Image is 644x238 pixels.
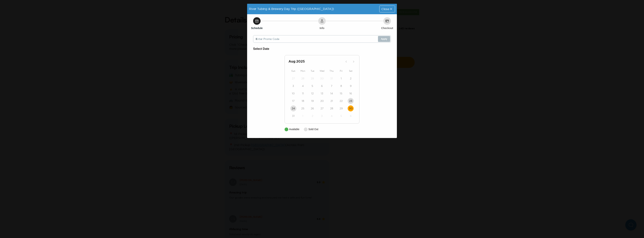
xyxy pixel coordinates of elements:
[300,83,306,89] button: 4
[251,26,263,30] h6: Schedule
[336,69,346,73] div: Fri
[321,107,323,110] time: 27
[348,75,354,81] button: 2
[349,92,352,95] time: 16
[338,83,344,89] button: 8
[300,105,306,111] button: 25
[290,90,296,96] button: 10
[253,46,391,51] h6: Select Date
[320,99,324,103] time: 20
[290,83,296,89] button: 3
[348,83,354,89] button: 9
[311,107,314,110] time: 26
[338,75,344,81] button: 1
[319,75,325,81] button: 30
[298,69,308,73] div: Mon
[348,105,354,111] button: 30
[329,75,335,81] button: 31
[329,83,335,89] button: 7
[309,98,315,104] button: 19
[329,113,335,119] button: 4
[289,127,299,131] p: Available
[329,90,335,96] button: 14
[321,92,323,95] time: 13
[340,84,342,88] time: 8
[292,77,295,80] time: 27
[302,92,304,95] time: 11
[288,69,298,73] div: Sun
[341,77,342,80] time: 1
[331,114,332,118] time: 4
[292,84,294,88] time: 3
[330,77,333,80] time: 31
[338,105,344,111] button: 29
[340,114,342,118] time: 5
[340,92,342,95] time: 15
[329,98,335,104] button: 21
[381,7,389,10] span: Close
[292,114,295,118] time: 31
[317,69,327,73] div: Wed
[302,84,304,88] time: 4
[338,90,344,96] button: 15
[340,99,343,103] time: 22
[320,77,324,80] time: 30
[292,92,295,95] time: 10
[309,90,315,96] button: 12
[321,84,323,88] time: 6
[319,113,325,119] button: 3
[290,105,296,111] button: 24
[329,105,335,111] button: 28
[309,105,315,111] button: 26
[320,26,324,30] h6: Info
[292,107,295,110] time: 24
[330,99,333,103] time: 21
[338,98,344,104] button: 22
[319,105,325,111] button: 27
[346,69,356,73] div: Sat
[349,99,352,103] time: 23
[309,83,315,89] button: 5
[327,69,336,73] div: Thu
[290,75,296,81] button: 27
[348,90,354,96] button: 16
[350,77,351,80] time: 2
[348,113,354,119] button: 6
[300,113,306,119] button: 1
[330,107,333,110] time: 28
[302,99,304,103] time: 18
[311,77,314,80] time: 29
[302,114,303,118] time: 1
[319,90,325,96] button: 13
[319,98,325,104] button: 20
[301,107,304,110] time: 25
[319,83,325,89] button: 6
[381,26,393,30] h6: Checkout
[312,84,313,88] time: 5
[350,114,352,118] time: 6
[290,113,296,119] button: 31
[311,92,314,95] time: 12
[308,69,317,73] div: Tue
[300,98,306,104] button: 18
[340,107,343,110] time: 29
[309,75,315,81] button: 29
[292,99,294,103] time: 17
[249,7,334,10] span: River Tubing & Brewery Day Trip ([GEOGRAPHIC_DATA])
[309,113,315,119] button: 2
[321,114,323,118] time: 3
[301,77,304,80] time: 28
[349,107,353,110] time: 30
[350,84,352,88] time: 9
[330,92,333,95] time: 14
[331,84,332,88] time: 7
[290,98,296,104] button: 17
[300,75,306,81] button: 28
[312,114,313,118] time: 2
[288,59,343,64] h2: Aug 2025
[348,98,354,104] button: 23
[300,90,306,96] button: 11
[308,127,318,131] p: Sold Out
[338,113,344,119] button: 5
[311,99,314,103] time: 19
